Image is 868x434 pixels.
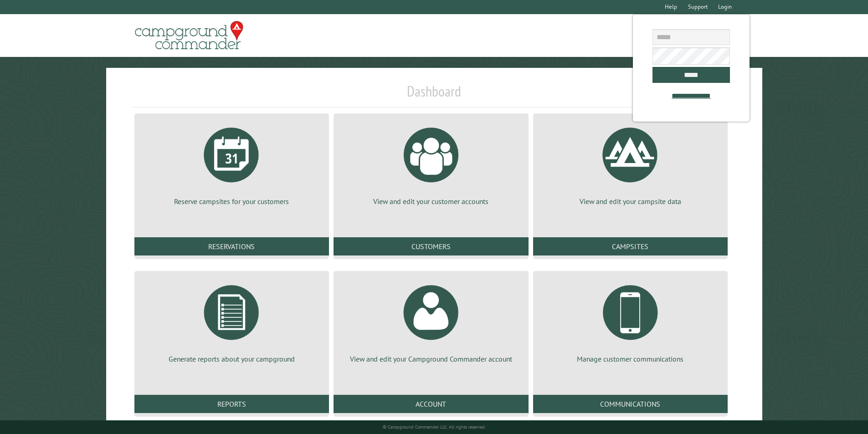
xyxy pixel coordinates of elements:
a: Campsites [533,237,728,255]
p: View and edit your customer accounts [344,196,517,206]
a: Account [334,395,528,413]
a: Generate reports about your campground [145,278,318,364]
a: Reserve campsites for your customers [145,121,318,206]
p: Reserve campsites for your customers [145,196,318,206]
img: Campground Commander [132,18,246,53]
a: View and edit your Campground Commander account [344,278,517,364]
p: Generate reports about your campground [145,354,318,364]
a: View and edit your customer accounts [344,121,517,206]
small: © Campground Commander LLC. All rights reserved. [383,424,486,430]
a: View and edit your campsite data [544,121,717,206]
a: Reports [134,395,329,413]
p: Manage customer communications [544,354,717,364]
a: Communications [533,395,728,413]
p: View and edit your Campground Commander account [344,354,517,364]
a: Customers [334,237,528,255]
p: View and edit your campsite data [544,196,717,206]
h1: Dashboard [132,82,736,107]
a: Manage customer communications [544,278,717,364]
a: Reservations [134,237,329,255]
